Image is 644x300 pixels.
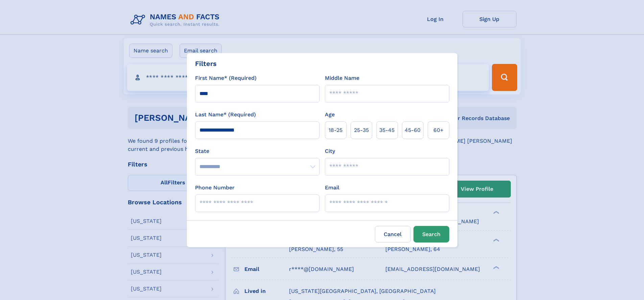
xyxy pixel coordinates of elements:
[325,184,339,192] label: Email
[195,184,235,192] label: Phone Number
[195,147,319,155] label: State
[195,74,257,82] label: First Name* (Required)
[195,59,217,69] div: Filters
[329,126,342,134] span: 18‑25
[413,226,449,243] button: Search
[375,226,411,243] label: Cancel
[405,126,421,134] span: 45‑60
[325,74,359,82] label: Middle Name
[379,126,395,134] span: 35‑45
[195,111,256,119] label: Last Name* (Required)
[325,111,335,119] label: Age
[354,126,369,134] span: 25‑35
[433,126,444,134] span: 60+
[325,147,335,155] label: City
